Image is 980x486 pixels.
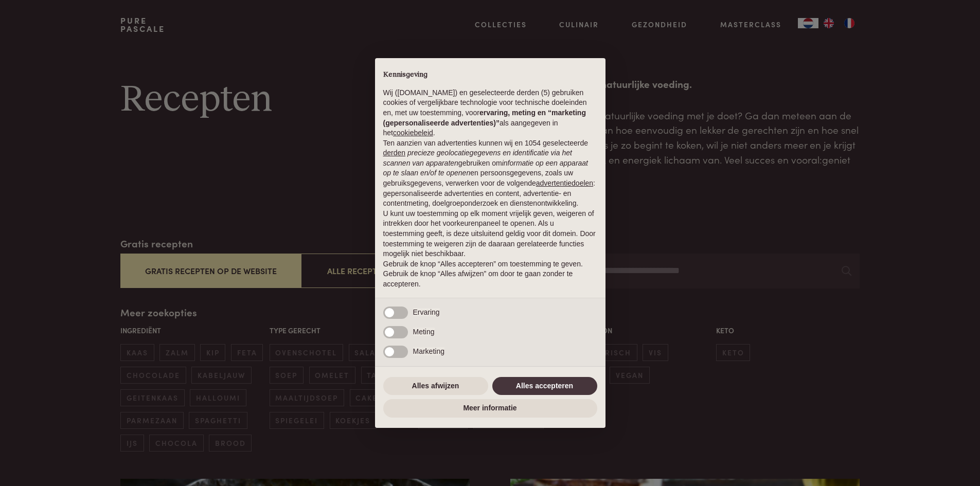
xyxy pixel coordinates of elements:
button: advertentiedoelen [536,178,593,189]
a: cookiebeleid [393,129,433,137]
p: Ten aanzien van advertenties kunnen wij en 1054 geselecteerde gebruiken om en persoonsgegevens, z... [383,138,597,209]
p: Gebruik de knop “Alles accepteren” om toestemming te geven. Gebruik de knop “Alles afwijzen” om d... [383,259,597,290]
button: Meer informatie [383,399,597,418]
button: Alles afwijzen [383,377,488,395]
strong: ervaring, meting en “marketing (gepersonaliseerde advertenties)” [383,109,586,127]
span: Marketing [413,347,444,355]
p: Wij ([DOMAIN_NAME]) en geselecteerde derden (5) gebruiken cookies of vergelijkbare technologie vo... [383,88,597,138]
p: U kunt uw toestemming op elk moment vrijelijk geven, weigeren of intrekken door het voorkeurenpan... [383,209,597,259]
button: Alles accepteren [492,377,597,395]
em: informatie op een apparaat op te slaan en/of te openen [383,159,589,177]
span: Ervaring [413,308,440,316]
h2: Kennisgeving [383,70,597,80]
em: precieze geolocatiegegevens en identificatie via het scannen van apparaten [383,149,572,167]
span: Meting [413,328,435,336]
button: derden [383,148,406,158]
